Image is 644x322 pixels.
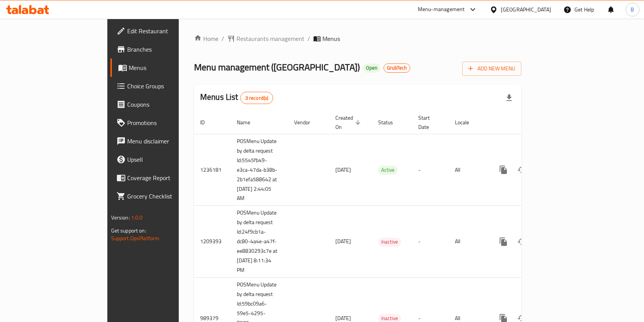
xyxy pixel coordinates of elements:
[294,118,320,127] span: Vendor
[501,5,551,14] div: [GEOGRAPHIC_DATA]
[241,94,273,102] span: 3 record(s)
[127,137,209,146] span: Menu disclaimer
[307,34,310,43] li: /
[110,150,215,169] a: Upsell
[449,134,488,206] td: All
[222,34,224,43] li: /
[384,65,410,71] span: GrubTech
[127,155,209,164] span: Upsell
[513,161,531,179] button: Change Status
[111,233,160,243] a: Support.OpsPlatform
[378,237,401,247] div: Inactive
[378,237,401,246] span: Inactive
[127,173,209,182] span: Coverage Report
[513,233,531,251] button: Change Status
[418,113,440,132] span: Start Date
[335,236,351,246] span: [DATE]
[200,91,273,104] h2: Menus List
[127,26,209,36] span: Edit Restaurant
[488,111,574,134] th: Actions
[110,95,215,114] a: Coupons
[110,59,215,77] a: Menus
[110,40,215,59] a: Branches
[127,45,209,54] span: Branches
[631,5,634,14] span: B
[127,118,209,127] span: Promotions
[127,81,209,91] span: Choice Groups
[468,64,515,73] span: Add New Menu
[240,92,273,104] div: Total records count
[412,206,449,278] td: -
[322,34,340,43] span: Menus
[335,113,363,132] span: Created On
[111,213,130,223] span: Version:
[363,63,380,73] div: Open
[111,226,146,236] span: Get support on:
[194,34,521,43] nav: breadcrumb
[227,34,304,43] a: Restaurants management
[127,100,209,109] span: Coupons
[110,169,215,187] a: Coverage Report
[500,89,518,107] div: Export file
[131,213,143,223] span: 1.0.0
[494,233,513,251] button: more
[127,192,209,201] span: Grocery Checklist
[110,114,215,132] a: Promotions
[231,206,288,278] td: POSMenu Update by delta request Id:24f9cb1a-dc80-4a4e-a47f-ee8830293c7e at [DATE] 8:11:34 PM
[449,206,488,278] td: All
[378,118,403,127] span: Status
[110,22,215,40] a: Edit Restaurant
[462,62,521,76] button: Add New Menu
[494,161,513,179] button: more
[194,59,360,76] span: Menu management ( [GEOGRAPHIC_DATA] )
[455,118,479,127] span: Locale
[418,5,465,14] div: Menu-management
[412,134,449,206] td: -
[236,34,304,43] span: Restaurants management
[378,166,398,174] span: Active
[363,65,380,71] span: Open
[110,187,215,205] a: Grocery Checklist
[200,118,215,127] span: ID
[335,165,351,175] span: [DATE]
[129,63,209,72] span: Menus
[110,77,215,95] a: Choice Groups
[231,134,288,206] td: POSMenu Update by delta request Id:5545fb49-e3ca-47da-b38b-2b1efa588642 at [DATE] 2:44:05 AM
[110,132,215,150] a: Menu disclaimer
[237,118,260,127] span: Name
